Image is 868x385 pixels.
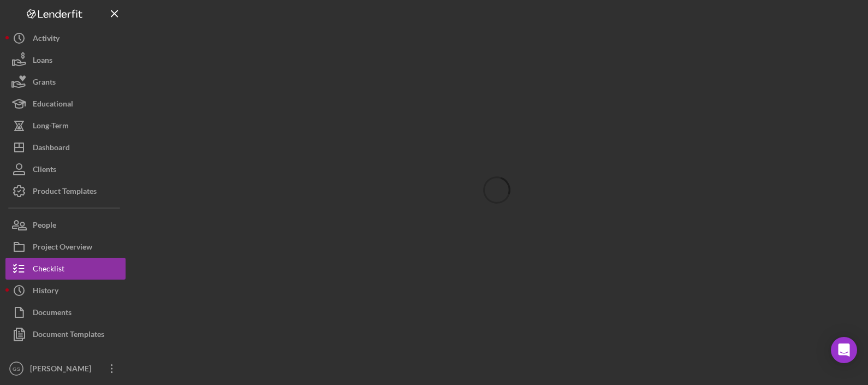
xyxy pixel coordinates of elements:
[5,180,126,202] button: Product Templates
[33,180,97,205] div: Product Templates
[33,323,104,348] div: Document Templates
[5,137,126,158] button: Dashboard
[33,71,56,96] div: Grants
[5,158,126,180] button: Clients
[33,214,56,239] div: People
[5,258,126,280] button: Checklist
[5,214,126,236] button: People
[5,49,126,71] button: Loans
[33,236,92,260] div: Project Overview
[33,137,70,161] div: Dashboard
[5,71,126,93] button: Grants
[5,115,126,137] button: Long-Term
[33,49,52,74] div: Loans
[33,115,69,139] div: Long-Term
[5,93,126,115] button: Educational
[33,158,56,183] div: Clients
[831,337,857,363] div: Open Intercom Messenger
[33,258,64,282] div: Checklist
[5,27,126,49] button: Activity
[27,358,98,382] div: [PERSON_NAME]
[5,358,126,380] button: GS[PERSON_NAME]
[13,366,20,372] text: GS
[5,236,126,258] button: Project Overview
[5,301,126,323] button: Documents
[5,323,126,345] button: Document Templates
[33,27,60,52] div: Activity
[5,280,126,301] button: History
[33,93,73,117] div: Educational
[33,280,58,304] div: History
[33,301,72,326] div: Documents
